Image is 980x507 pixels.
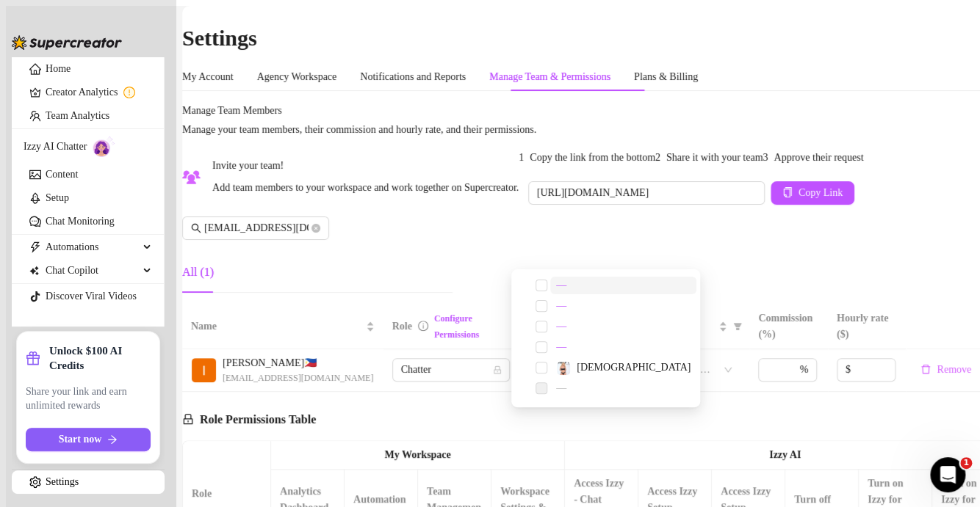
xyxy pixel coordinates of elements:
span: Invite your team! [212,158,519,174]
span: search [191,223,201,233]
a: Settings [46,476,79,487]
button: Start nowarrow-right [26,428,151,451]
button: Copy Link [771,181,854,205]
span: — [556,382,566,393]
span: Select tree node [536,341,547,353]
span: filter [733,322,742,331]
span: Copy Link [799,187,843,199]
th: Name [182,304,383,349]
h5: Role Permissions Table [182,411,316,428]
a: Setup [46,192,69,203]
span: delete [920,364,931,374]
div: Plans & Billing [634,69,698,85]
a: Configure Permissions [434,313,479,340]
span: Izzy AI Chatter [24,139,87,155]
strong: Izzy AI [769,449,801,460]
span: — [556,321,566,332]
span: Role [392,321,412,332]
span: Manage your team members, their commission and hourly rate, and their permissions. [182,122,536,138]
img: Chat Copilot [29,266,39,276]
span: [EMAIL_ADDRESS][DOMAIN_NAME] [223,371,373,385]
span: Select tree node [536,280,547,291]
span: 1 [960,457,972,469]
span: copy [782,187,793,197]
img: Ian louise Persigas [192,358,216,382]
div: Notifications and Reports [360,69,466,85]
span: Name [191,318,363,335]
strong: Unlock $100 AI Credits [49,343,151,373]
input: Search members [204,220,309,236]
span: Select tree node [536,300,547,312]
button: Remove [915,361,977,379]
span: [PERSON_NAME] 🇵🇭 [223,355,373,371]
div: Agency Workspace [257,69,337,85]
span: thunderbolt [29,241,41,253]
strong: My Workspace [384,449,450,460]
span: 3 [763,150,768,166]
span: — [556,300,566,311]
span: lock [493,365,502,374]
span: Remove [937,364,971,376]
a: Home [46,63,71,74]
div: Manage Team & Permissions [489,69,610,85]
span: Share it with your team [666,150,763,166]
span: lock [182,413,194,425]
th: Commission (%) [749,304,828,349]
span: Chat Copilot [46,259,139,282]
a: Creator Analytics exclamation-circle [46,81,152,104]
span: Select tree node [536,382,547,394]
a: Team Analytics [46,110,109,121]
span: Add team members to your workspace and work together on Supercreator. [212,180,519,196]
span: 1 [519,150,524,166]
span: Manage Team Members [182,103,536,119]
iframe: Intercom live chat [930,457,965,492]
span: — [556,280,566,291]
span: filter [730,315,745,338]
span: info-circle [418,321,428,331]
span: Start now [59,434,102,445]
img: Ainslee [557,362,570,375]
span: Select tree node [536,321,547,332]
a: Content [46,169,78,180]
span: Copy the link from the bottom [530,150,655,166]
span: Chatter [401,359,501,381]
th: Hourly rate ($) [828,304,907,349]
div: My Account [182,69,234,85]
button: close-circle [311,224,320,233]
a: Chat Monitoring [46,216,115,227]
span: — [556,341,566,352]
span: Select tree node [536,362,547,373]
span: arrow-right [107,434,118,445]
span: [DEMOGRAPHIC_DATA] [577,362,691,373]
span: Approve their request [774,150,863,166]
span: Automations [46,236,139,259]
span: Share your link and earn unlimited rewards [26,384,151,413]
img: AI Chatter [93,136,115,157]
img: logo-BBDzfeDw.svg [12,35,122,50]
span: 2 [655,150,660,166]
a: Discover Viral Videos [46,291,137,302]
div: All (1) [182,263,214,281]
span: gift [26,351,40,365]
